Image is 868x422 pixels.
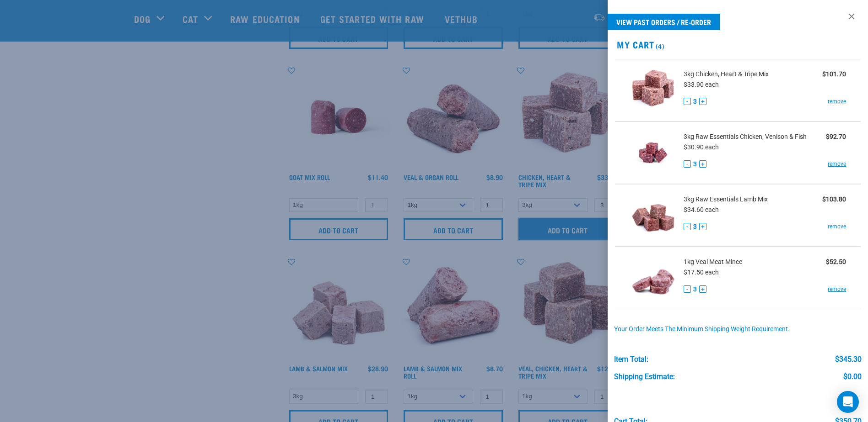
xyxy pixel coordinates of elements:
[684,269,719,276] span: $17.50 each
[608,39,868,50] h2: My Cart
[822,195,846,203] strong: $103.80
[828,160,846,168] a: remove
[822,70,846,78] strong: $101.70
[684,143,719,151] span: $30.90 each
[835,355,862,364] div: $345.30
[630,129,677,176] img: Raw Essentials Chicken, Venison & Fish
[684,132,807,142] span: 3kg Raw Essentials Chicken, Venison & Fish
[693,222,697,232] span: 3
[684,285,691,293] button: -
[693,285,697,294] span: 3
[837,391,859,413] div: Open Intercom Messenger
[699,160,706,168] button: +
[614,326,862,333] div: Your order meets the minimum shipping weight requirement.
[630,67,677,114] img: Chicken, Heart & Tripe Mix
[699,285,706,293] button: +
[828,285,846,293] a: remove
[684,206,719,213] span: $34.60 each
[684,160,691,168] button: -
[684,98,691,105] button: -
[630,192,677,239] img: Raw Essentials Lamb Mix
[699,223,706,230] button: +
[684,69,769,79] span: 3kg Chicken, Heart & Tripe Mix
[693,97,697,106] span: 3
[826,258,846,265] strong: $52.50
[684,195,768,204] span: 3kg Raw Essentials Lamb Mix
[614,355,648,364] div: Item Total:
[828,97,846,105] a: remove
[826,133,846,140] strong: $92.70
[699,98,706,105] button: +
[608,14,720,30] a: View past orders / re-order
[614,373,675,381] div: Shipping Estimate:
[684,81,719,88] span: $33.90 each
[843,373,862,381] div: $0.00
[654,44,665,47] span: (4)
[684,257,742,267] span: 1kg Veal Meat Mince
[693,159,697,169] span: 3
[684,223,691,230] button: -
[828,222,846,231] a: remove
[630,254,677,301] img: Veal Meat Mince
